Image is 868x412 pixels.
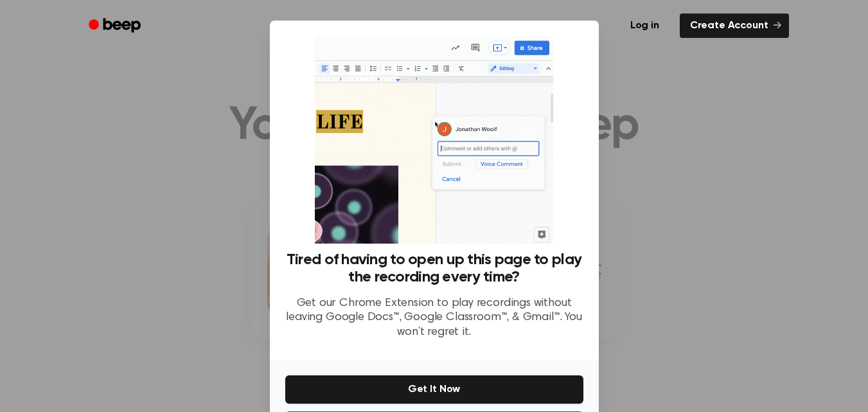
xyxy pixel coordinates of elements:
a: Log in [617,11,672,40]
button: Get It Now [285,375,583,404]
a: Beep [80,13,152,39]
a: Create Account [680,13,789,38]
h3: Tired of having to open up this page to play the recording every time? [285,251,583,286]
img: Beep extension in action [315,36,553,244]
p: Get our Chrome Extension to play recordings without leaving Google Docs™, Google Classroom™, & Gm... [285,296,583,340]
